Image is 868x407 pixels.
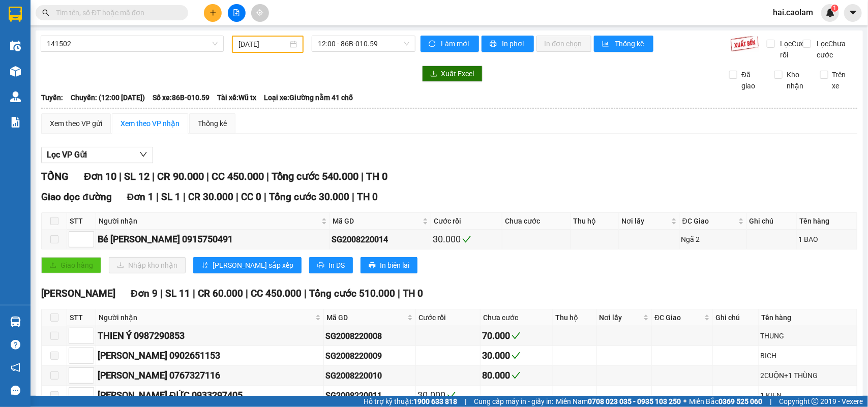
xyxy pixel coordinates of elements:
[201,262,208,270] span: sort-ascending
[462,235,471,244] span: check
[482,36,534,52] button: printerIn phơi
[482,329,551,343] div: 70.000
[42,9,49,16] span: search
[324,366,416,386] td: SG2008220010
[256,9,263,16] span: aim
[512,331,521,340] span: check
[689,396,762,407] span: Miền Bắc
[41,257,101,273] button: uploadGiao hàng
[10,66,21,77] img: warehouse-icon
[429,40,437,48] span: sync
[41,147,153,163] button: Lọc VP Gửi
[761,390,855,401] div: 1 KIEN
[364,396,457,407] span: Hỗ trợ kỹ thuật:
[770,396,771,407] span: |
[328,260,345,271] span: In DS
[153,92,209,103] span: Số xe: 86B-010.59
[193,257,302,273] button: sort-ascending[PERSON_NAME] sắp xếp
[799,234,855,245] div: 1 BAO
[98,232,328,246] div: Bé [PERSON_NAME] 0915750491
[333,215,421,227] span: Mã GD
[47,36,218,51] span: 141502
[11,386,20,395] span: message
[67,309,96,326] th: STT
[272,170,358,182] span: Tổng cước 540.000
[304,288,307,299] span: |
[536,36,592,52] button: In đơn chọn
[236,191,238,203] span: |
[502,213,571,230] th: Chưa cước
[512,371,521,380] span: check
[119,170,122,182] span: |
[602,40,611,48] span: bar-chart
[813,38,858,60] span: Lọc Chưa cước
[99,215,319,227] span: Người nhận
[309,288,395,299] span: Tổng cước 510.000
[325,350,414,362] div: SG2008220009
[553,309,597,326] th: Thu hộ
[124,170,149,182] span: SL 12
[317,262,324,270] span: printer
[502,38,526,49] span: In phơi
[309,257,353,273] button: printerIn DS
[251,288,302,299] span: CC 450.000
[238,39,288,50] input: 22/08/2020
[98,329,322,343] div: THIEN Ý 0987290853
[759,309,857,326] th: Tên hàng
[71,92,145,103] span: Chuyến: (12:00 [DATE])
[264,191,266,203] span: |
[776,38,811,60] span: Lọc Cước rồi
[152,170,155,182] span: |
[352,191,354,203] span: |
[761,330,855,341] div: THUNG
[430,70,437,78] span: download
[206,170,209,182] span: |
[160,288,163,299] span: |
[41,170,69,182] span: TỔNG
[9,7,22,22] img: logo-vxr
[713,309,759,326] th: Ghi chú
[217,92,256,103] span: Tài xế: Wũ tx
[67,213,96,230] th: STT
[50,118,102,129] div: Xem theo VP gửi
[11,363,20,372] span: notification
[719,397,762,405] strong: 0369 525 060
[246,288,248,299] span: |
[826,8,835,17] img: icon-new-feature
[98,388,322,402] div: [PERSON_NAME] ĐỨC 0933297405
[324,386,416,405] td: SG2008220011
[481,309,553,326] th: Chưa cước
[325,330,414,342] div: SG2008220008
[139,150,147,159] span: down
[41,93,63,102] b: Tuyến:
[324,346,416,366] td: SG2008220009
[490,40,498,48] span: printer
[615,38,645,49] span: Thống kê
[204,4,222,22] button: plus
[157,170,204,182] span: CR 90.000
[730,36,759,52] img: 9k=
[398,288,400,299] span: |
[10,317,21,327] img: warehouse-icon
[98,349,322,363] div: [PERSON_NAME] 0902651153
[241,191,261,203] span: CC 0
[330,230,431,249] td: SG2008220014
[761,350,855,361] div: BICH
[10,91,21,102] img: warehouse-icon
[761,370,855,381] div: 2CUỘN+1 THÙNG
[10,117,21,128] img: solution-icon
[403,288,424,299] span: TH 0
[361,170,364,182] span: |
[269,191,349,203] span: Tổng cước 30.000
[99,312,313,323] span: Người nhận
[41,288,115,299] span: [PERSON_NAME]
[683,399,686,403] span: ⚪️
[251,4,269,22] button: aim
[121,118,179,129] div: Xem theo VP nhận
[324,326,416,346] td: SG2008220008
[416,309,481,326] th: Cước rồi
[369,262,376,270] span: printer
[233,9,240,16] span: file-add
[413,397,457,405] strong: 1900 633 818
[357,191,378,203] span: TH 0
